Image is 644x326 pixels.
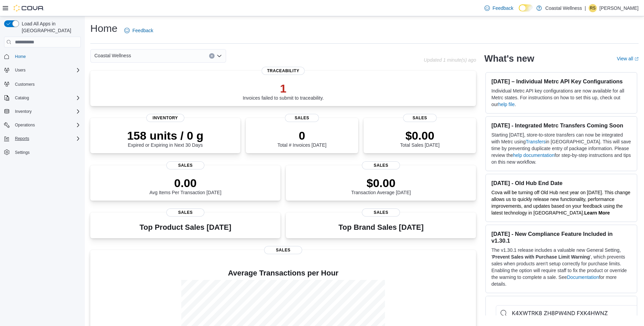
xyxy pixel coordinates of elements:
[127,129,203,142] p: 158 units / 0 g
[1,107,84,116] button: Inventory
[362,208,400,217] span: Sales
[217,53,222,59] button: Open list of options
[166,161,204,169] span: Sales
[482,1,516,15] a: Feedback
[492,254,590,260] strong: Prevent Sales with Purchase Limit Warning
[584,210,610,216] a: Learn More
[491,131,631,165] p: Starting [DATE], store-to-store transfers can now be integrated with Metrc using in [GEOGRAPHIC_D...
[338,223,424,231] h3: Top Brand Sales [DATE]
[351,176,411,190] p: $0.00
[15,109,32,114] span: Inventory
[12,80,81,88] span: Customers
[491,230,631,244] h3: [DATE] - New Compliance Feature Included in v1.30.1
[15,95,29,101] span: Catalog
[15,54,26,59] span: Home
[90,22,117,35] h1: Home
[484,53,534,64] h2: What's new
[1,147,84,157] button: Settings
[12,121,38,129] button: Operations
[243,82,324,101] div: Invoices failed to submit to traceability.
[403,114,437,122] span: Sales
[351,176,411,195] div: Transaction Average [DATE]
[15,122,35,128] span: Operations
[127,129,203,148] div: Expired or Expiring in Next 30 Days
[12,107,81,116] span: Inventory
[132,27,153,34] span: Feedback
[140,223,231,231] h3: Top Product Sales [DATE]
[149,176,221,195] div: Avg Items Per Transaction [DATE]
[1,79,84,89] button: Customers
[491,180,631,186] h3: [DATE] - Old Hub End Date
[15,82,35,87] span: Customers
[545,4,582,12] p: Coastal Wellness
[1,120,84,130] button: Operations
[491,190,630,216] span: Cova will be turning off Old Hub next year on [DATE]. This change allows us to quickly release ne...
[166,208,204,217] span: Sales
[362,161,400,169] span: Sales
[493,5,513,12] span: Feedback
[262,67,305,75] span: Traceability
[600,4,639,12] p: [PERSON_NAME]
[1,93,84,103] button: Catalog
[12,94,81,102] span: Catalog
[149,176,221,190] p: 0.00
[12,66,81,74] span: Users
[12,135,81,143] span: Reports
[19,20,81,34] span: Load All Apps in [GEOGRAPHIC_DATA]
[12,66,28,74] button: Users
[589,4,597,12] div: Richard Schaper
[12,107,34,116] button: Inventory
[209,53,215,59] button: Clear input
[513,152,554,158] a: help documentation
[491,247,631,287] p: The v1.30.1 release includes a valuable new General Setting, ' ', which prevents sales when produ...
[491,122,631,129] h3: [DATE] - Integrated Metrc Transfers Coming Soon
[519,4,533,12] input: Dark Mode
[94,52,131,60] span: Coastal Wellness
[526,139,546,144] a: Transfers
[12,135,32,143] button: Reports
[519,12,519,12] span: Dark Mode
[264,246,302,254] span: Sales
[590,4,596,12] span: RS
[400,129,440,148] div: Total Sales [DATE]
[585,4,586,12] p: |
[400,129,440,142] p: $0.00
[277,129,326,142] p: 0
[1,52,84,61] button: Home
[567,274,599,280] a: Documentation
[1,65,84,75] button: Users
[617,56,639,61] a: View allExternal link
[12,53,29,61] a: Home
[424,57,476,63] p: Updated 1 minute(s) ago
[4,49,81,175] nav: Complex example
[15,136,29,141] span: Reports
[634,57,639,61] svg: External link
[491,87,631,108] p: Individual Metrc API key configurations are now available for all Metrc states. For instructions ...
[122,24,156,37] a: Feedback
[277,129,326,148] div: Total # Invoices [DATE]
[96,269,471,277] h4: Average Transactions per Hour
[14,5,44,12] img: Cova
[1,134,84,143] button: Reports
[12,121,81,129] span: Operations
[243,82,324,95] p: 1
[12,148,32,157] a: Settings
[498,102,515,107] a: help file
[12,80,37,88] a: Customers
[285,114,319,122] span: Sales
[15,150,30,155] span: Settings
[12,94,32,102] button: Catalog
[12,52,81,61] span: Home
[491,78,631,85] h3: [DATE] – Individual Metrc API Key Configurations
[15,67,25,73] span: Users
[12,148,81,157] span: Settings
[146,114,184,122] span: Inventory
